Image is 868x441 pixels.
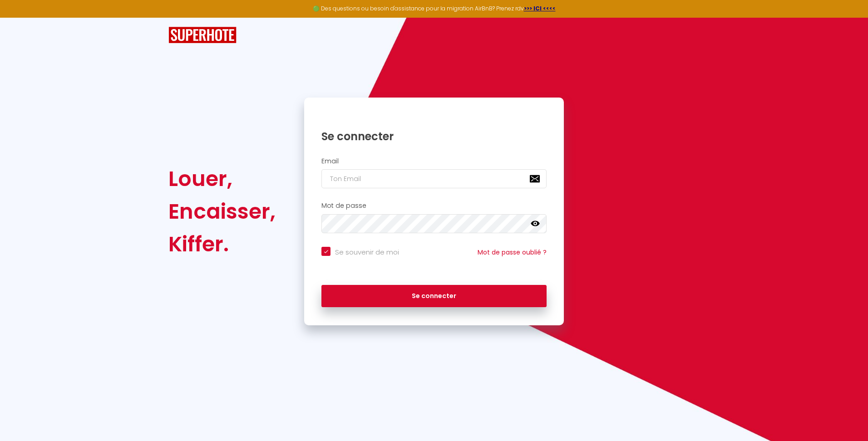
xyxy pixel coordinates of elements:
[168,228,276,260] div: Kiffer.
[321,129,547,143] h1: Se connecter
[321,202,547,210] h2: Mot de passe
[478,248,547,257] a: Mot de passe oublié ?
[321,285,547,308] button: Se connecter
[168,27,237,44] img: SuperHote logo
[524,5,556,12] a: >>> ICI <<<<
[321,169,547,188] input: Ton Email
[321,157,547,165] h2: Email
[168,195,276,228] div: Encaisser,
[168,162,276,195] div: Louer,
